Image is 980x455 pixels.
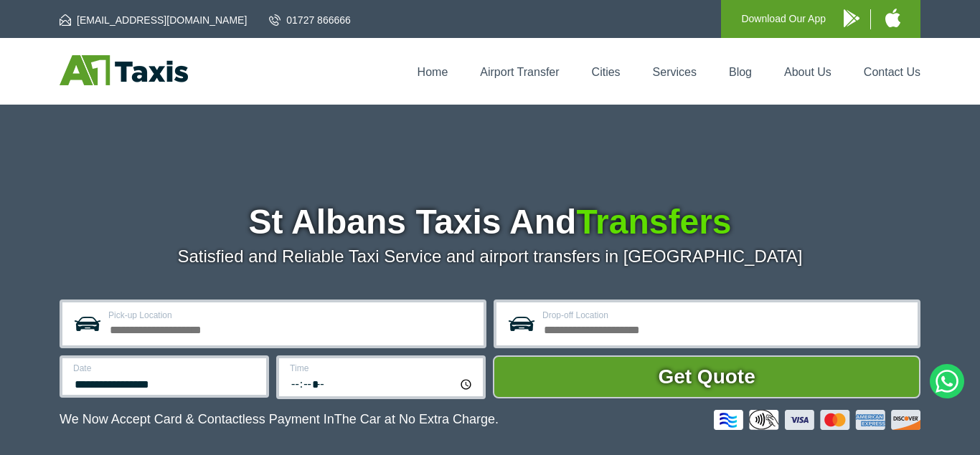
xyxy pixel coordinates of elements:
[885,9,900,27] img: A1 Taxis iPhone App
[729,66,752,78] a: Blog
[576,203,731,241] span: Transfers
[741,10,826,28] p: Download Our App
[592,66,621,78] a: Cities
[108,311,475,320] label: Pick-up Location
[60,246,920,267] p: Satisfied and Reliable Taxi Service and airport transfers in [GEOGRAPHIC_DATA]
[60,412,499,427] p: We Now Accept Card & Contactless Payment In
[493,355,920,398] button: Get Quote
[844,9,859,27] img: A1 Taxis Android App
[60,13,247,27] a: [EMAIL_ADDRESS][DOMAIN_NAME]
[290,364,474,373] label: Time
[73,364,258,373] label: Date
[653,66,697,78] a: Services
[784,66,831,78] a: About Us
[269,13,351,27] a: 01727 866666
[480,66,559,78] a: Airport Transfer
[864,66,920,78] a: Contact Us
[60,55,188,85] img: A1 Taxis St Albans LTD
[60,205,920,239] h1: St Albans Taxis And
[542,311,909,320] label: Drop-off Location
[334,412,499,426] span: The Car at No Extra Charge.
[418,66,448,78] a: Home
[714,410,920,430] img: Credit And Debit Cards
